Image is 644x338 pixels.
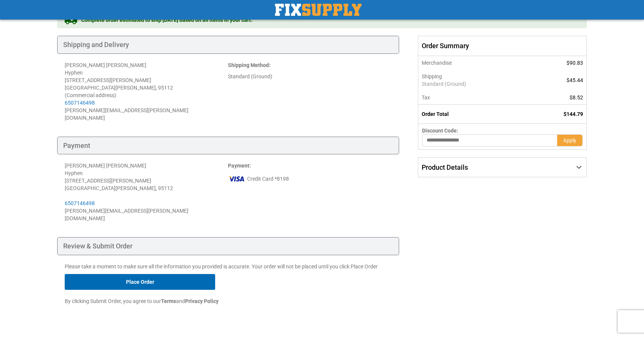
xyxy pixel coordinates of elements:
a: store logo [275,4,361,16]
div: Review & Submit Order [57,237,399,255]
span: Product Details [422,163,468,171]
span: Discount Code: [422,128,458,134]
th: Tax [418,91,529,105]
span: [PERSON_NAME][EMAIL_ADDRESS][PERSON_NAME][DOMAIN_NAME] [65,208,188,221]
strong: Order Total [422,111,449,117]
div: Credit Card *8198 [228,173,391,184]
div: [PERSON_NAME] [PERSON_NAME] Hyphen [STREET_ADDRESS][PERSON_NAME] [GEOGRAPHIC_DATA][PERSON_NAME] ,... [65,162,228,207]
address: [PERSON_NAME] [PERSON_NAME] Hyphen [STREET_ADDRESS][PERSON_NAME] [GEOGRAPHIC_DATA][PERSON_NAME] ,... [65,61,228,122]
div: Payment [57,137,399,155]
strong: Privacy Policy [185,298,219,304]
p: By clicking Submit Order, you agree to our and [65,297,392,305]
strong: : [228,163,251,169]
span: Shipping [422,73,442,79]
span: Standard (Ground) [422,80,525,88]
th: Merchandise [418,56,529,70]
span: $90.83 [567,60,583,66]
img: vi.png [228,173,245,184]
span: $144.79 [563,111,583,117]
img: Fix Industrial Supply [275,4,361,16]
a: 6507146498 [65,200,95,206]
span: Order Summary [418,36,587,56]
span: Complete order estimated to ship [DATE] based on all items in your cart. [81,16,252,24]
div: Standard (Ground) [228,73,391,80]
div: Shipping and Delivery [57,36,399,54]
span: Apply [563,137,576,143]
strong: : [228,62,270,68]
span: $45.44 [567,77,583,83]
strong: Terms [161,298,176,304]
span: $8.52 [570,94,583,100]
p: Please take a moment to make sure all the information you provided is accurate. Your order will n... [65,263,392,270]
span: Shipping Method [228,62,269,68]
a: 6507146498 [65,100,95,106]
span: Payment [228,163,249,169]
button: Place Order [65,274,215,290]
span: [PERSON_NAME][EMAIL_ADDRESS][PERSON_NAME][DOMAIN_NAME] [65,107,188,121]
button: Apply [557,134,583,146]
